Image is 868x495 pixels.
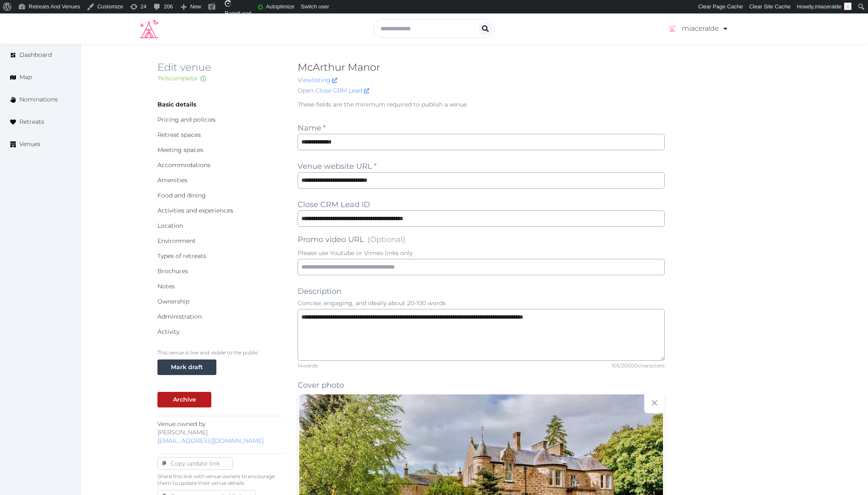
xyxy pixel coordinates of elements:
[667,17,729,40] a: miaceralde
[157,267,188,275] a: Brochures
[157,146,203,154] a: Meeting spaces
[698,3,743,10] span: Clear Page Cache
[315,86,369,95] a: Close CRM Lead
[157,282,175,290] a: Notes
[157,252,206,260] a: Types of retreats
[157,176,187,184] a: Amenities
[171,363,203,372] div: Mark draft
[19,117,44,126] span: Retreats
[157,437,264,444] a: [EMAIL_ADDRESS][DOMAIN_NAME]
[298,100,665,109] p: These fields are the minimum required to publish a venue
[157,428,208,436] span: [PERSON_NAME]
[298,199,370,210] label: Close CRM Lead ID
[157,161,210,169] a: Accommodations
[298,299,665,307] p: Concise, engaging, and ideally about 20-100 words
[19,73,32,82] span: Map
[157,207,233,214] a: Activities and experiences
[298,362,318,369] div: 14 words
[298,160,377,172] label: Venue website URL
[298,76,337,84] a: Viewlisting
[19,95,58,104] span: Nominations
[749,3,791,10] span: Clear Site Cache
[157,313,202,320] a: Administration
[157,61,284,74] h2: Edit venue
[298,61,665,74] h2: McArthur Manor
[157,192,206,199] a: Food and dining
[367,235,405,244] span: (Optional)
[157,392,211,407] button: Archive
[157,359,216,375] button: Mark draft
[173,395,196,404] div: Archive
[815,3,841,10] span: miaceralde
[157,328,179,335] a: Activity
[298,86,314,95] span: Open
[157,473,284,487] p: Share this link with venue owners to encourage them to update their venue details.
[298,122,326,134] label: Name
[157,222,183,229] a: Location
[612,362,665,369] div: 105 / 20000 characters
[157,457,233,470] button: Copy update link
[157,116,216,123] a: Pricing and policies
[298,285,341,297] label: Description
[19,140,40,149] span: Venues
[157,75,197,82] span: 74 % complete
[167,459,223,468] div: Copy update link
[157,420,284,445] p: Venue owned by
[157,237,196,245] a: Environment
[157,349,284,356] p: This venue is live and visible to the public
[157,131,201,138] a: Retreat spaces
[157,101,196,108] a: Basic details
[298,379,344,391] label: Cover photo
[298,234,405,245] label: Promo video URL
[157,298,189,305] a: Ownership
[298,249,665,257] p: Please use Youtube or Vimeo links only
[19,51,52,59] span: Dashboard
